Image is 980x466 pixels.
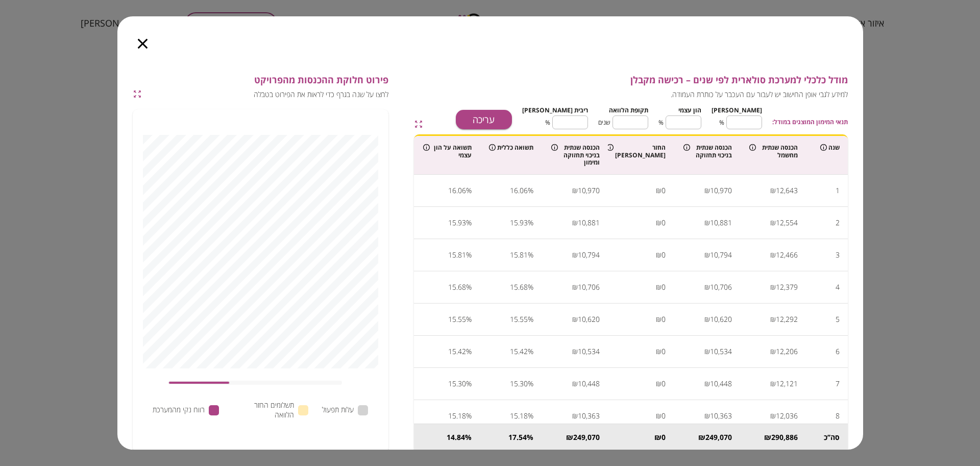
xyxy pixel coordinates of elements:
[572,312,578,327] div: ₪
[683,144,732,159] div: הכנסה שנתית בניכוי תחזוקה
[704,215,710,230] div: ₪
[466,408,472,424] div: %
[704,312,710,327] div: ₪
[466,376,472,391] div: %
[710,376,732,391] div: 10,448
[572,183,578,198] div: ₪
[465,432,472,442] div: %
[572,408,578,424] div: ₪
[566,432,573,442] div: ₪
[578,183,600,198] div: 10,970
[704,183,710,198] div: ₪
[710,279,732,295] div: 10,706
[466,312,472,327] div: %
[488,144,533,151] div: תשואה כללית
[510,344,528,359] div: 15.42
[578,312,600,327] div: 10,620
[836,344,840,359] div: 6
[448,376,466,391] div: 15.30
[578,408,600,424] div: 10,363
[776,279,798,295] div: 12,379
[656,344,661,359] div: ₪
[617,144,666,159] div: החזר [PERSON_NAME]
[770,344,776,359] div: ₪
[466,344,472,359] div: %
[704,247,710,263] div: ₪
[572,279,578,295] div: ₪
[661,312,666,327] div: 0
[710,215,732,230] div: 10,881
[710,183,732,198] div: 10,970
[704,376,710,391] div: ₪
[448,183,466,198] div: 16.06
[770,279,776,295] div: ₪
[435,90,848,100] span: למידע לגבי אופן החישוב יש לעבור עם העכבר על כותרת העמודה.
[661,376,666,391] div: 0
[510,408,528,424] div: 15.18
[836,408,840,424] div: 8
[466,247,472,263] div: %
[545,118,550,127] span: %
[814,432,840,442] div: סה’’כ
[573,432,600,442] div: 249,070
[661,432,666,442] div: 0
[145,90,388,100] span: לחצו על שנה בגרף כדי לראות את הפירוט בטבלה
[448,344,466,359] div: 15.42
[508,432,527,442] div: 17.54
[654,432,661,442] div: ₪
[776,376,798,391] div: 12,121
[776,183,798,198] div: 12,643
[551,144,600,166] div: הכנסה שנתית בניכוי תחזוקה ומימון
[776,344,798,359] div: 12,206
[572,344,578,359] div: ₪
[466,183,472,198] div: %
[770,408,776,424] div: ₪
[770,215,776,230] div: ₪
[771,432,798,442] div: 290,886
[322,405,354,415] span: עלות תפעול
[598,118,610,127] span: שנים
[656,247,661,263] div: ₪
[678,106,701,114] span: הון עצמי
[658,118,664,127] span: %
[770,247,776,263] div: ₪
[770,183,776,198] div: ₪
[528,247,533,263] div: %
[448,247,466,263] div: 15.81
[510,376,528,391] div: 15.30
[719,118,724,127] span: %
[661,183,666,198] div: 0
[776,408,798,424] div: 12,036
[448,215,466,230] div: 15.93
[522,106,588,114] span: ריבית [PERSON_NAME]
[423,144,472,159] div: תשואה על הון עצמי
[836,376,840,391] div: 7
[466,279,472,295] div: %
[656,408,661,424] div: ₪
[527,432,533,442] div: %
[710,312,732,327] div: 10,620
[836,247,840,263] div: 3
[698,432,705,442] div: ₪
[661,279,666,295] div: 0
[528,215,533,230] div: %
[528,279,533,295] div: %
[656,183,661,198] div: ₪
[770,376,776,391] div: ₪
[712,106,762,114] span: [PERSON_NAME]
[528,183,533,198] div: %
[510,247,528,263] div: 15.81
[704,279,710,295] div: ₪
[528,312,533,327] div: %
[661,215,666,230] div: 0
[578,215,600,230] div: 10,881
[435,75,848,86] span: מודל כלכלי למערכת סולארית לפי שנים – רכישה מקבלן
[656,279,661,295] div: ₪
[447,432,465,442] div: 14.84
[710,247,732,263] div: 10,794
[510,215,528,230] div: 15.93
[578,344,600,359] div: 10,534
[661,247,666,263] div: 0
[836,183,840,198] div: 1
[448,312,466,327] div: 15.55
